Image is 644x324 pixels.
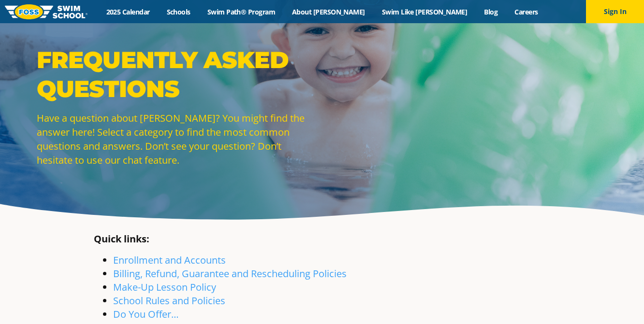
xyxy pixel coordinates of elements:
a: 2025 Calendar [98,7,158,16]
img: FOSS Swim School Logo [5,4,88,19]
p: Frequently Asked Questions [37,45,317,103]
a: Swim Path® Program [199,7,283,16]
a: About [PERSON_NAME] [284,7,374,16]
a: Make-Up Lesson Policy [113,281,216,294]
a: Do You Offer… [113,308,179,321]
a: Careers [506,7,546,16]
a: Enrollment and Accounts [113,254,226,267]
a: School Rules and Policies [113,294,225,307]
a: Blog [476,7,506,16]
a: Swim Like [PERSON_NAME] [373,7,476,16]
p: Have a question about [PERSON_NAME]? You might find the answer here! Select a category to find th... [37,111,317,167]
strong: Quick links: [94,232,149,245]
a: Schools [158,7,199,16]
a: Billing, Refund, Guarantee and Rescheduling Policies [113,267,347,280]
